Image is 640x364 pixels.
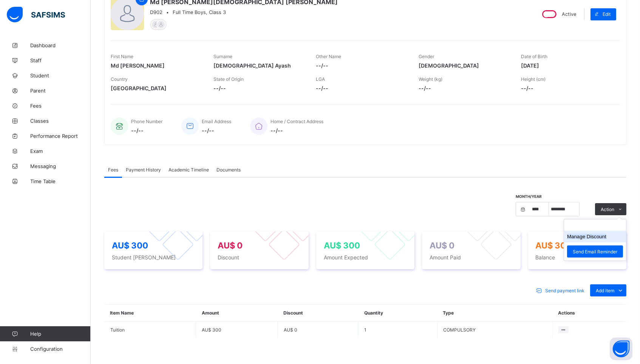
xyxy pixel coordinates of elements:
[536,241,572,250] span: AU$ 300
[110,327,190,333] span: Tuition
[324,254,407,261] span: Amount Expected
[169,167,209,173] span: Academic Timeline
[213,54,232,59] span: Surname
[324,241,360,250] span: AU$ 300
[213,85,305,91] span: --/--
[7,7,65,23] img: safsims
[419,76,442,82] span: Weight (kg)
[30,163,91,169] span: Messaging
[562,11,576,17] span: Active
[218,254,301,261] span: Discount
[30,346,90,352] span: Configuration
[516,194,542,199] span: Month/Year
[359,304,437,322] th: Quantity
[150,9,162,15] span: D902
[564,231,626,242] li: dropdown-list-item-text-1
[536,254,619,261] span: Balance
[437,322,553,338] td: COMPULSORY
[30,133,91,139] span: Performance Report
[419,62,510,69] span: [DEMOGRAPHIC_DATA]
[278,304,359,322] th: Discount
[30,118,91,124] span: Classes
[105,304,196,322] th: Item Name
[111,62,202,69] span: Md [PERSON_NAME]
[202,127,231,134] span: --/--
[112,254,195,261] span: Student [PERSON_NAME]
[218,241,243,250] span: AU$ 0
[603,11,611,17] span: Edit
[601,207,614,212] span: Action
[213,62,305,69] span: [DEMOGRAPHIC_DATA] Ayash
[108,167,118,173] span: Fees
[30,331,90,337] span: Help
[131,127,162,134] span: --/--
[111,85,202,91] span: [GEOGRAPHIC_DATA]
[30,42,91,48] span: Dashboard
[552,304,626,322] th: Actions
[30,88,91,94] span: Parent
[521,85,612,91] span: --/--
[173,9,226,15] span: Full Time Boys, Class 3
[111,54,133,59] span: First Name
[567,234,606,239] button: Manage Discount
[521,62,612,69] span: [DATE]
[359,322,437,338] td: 1
[316,54,341,59] span: Other Name
[430,254,513,261] span: Amount Paid
[30,178,91,184] span: Time Table
[271,119,323,124] span: Home / Contract Address
[213,76,244,82] span: State of Origin
[271,127,323,134] span: --/--
[131,119,162,124] span: Phone Number
[419,54,434,59] span: Gender
[150,9,338,15] div: •
[196,304,278,322] th: Amount
[30,72,91,79] span: Student
[112,241,148,250] span: AU$ 300
[316,85,407,91] span: --/--
[111,76,128,82] span: Country
[437,304,553,322] th: Type
[202,327,221,333] span: AU$ 300
[419,85,510,91] span: --/--
[284,327,297,333] span: AU$ 0
[430,241,454,250] span: AU$ 0
[202,119,231,124] span: Email Address
[521,76,546,82] span: Height (cm)
[126,167,161,173] span: Payment History
[316,76,325,82] span: LGA
[316,62,407,69] span: --/--
[564,219,626,231] li: dropdown-list-item-undefined-0
[521,54,547,59] span: Date of Birth
[545,288,584,293] span: Send payment link
[610,338,632,360] button: Open asap
[564,242,626,261] li: dropdown-list-item-text-2
[573,249,617,254] span: Send Email Reminder
[30,57,91,63] span: Staff
[216,167,241,173] span: Documents
[30,148,91,154] span: Exam
[30,103,91,109] span: Fees
[596,288,614,293] span: Add item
